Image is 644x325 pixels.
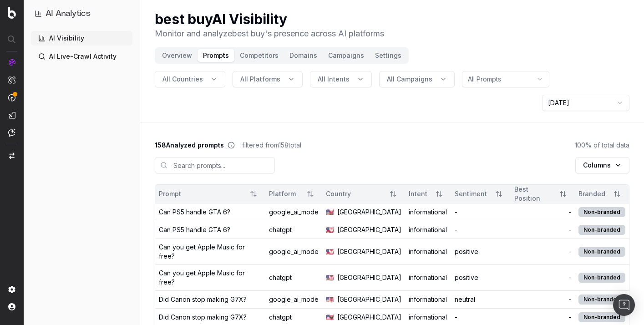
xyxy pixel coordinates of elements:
[31,31,132,46] a: AI Visibility
[269,208,319,217] div: google_ai_mode
[337,295,401,304] span: [GEOGRAPHIC_DATA]
[491,186,507,202] button: Sort
[284,49,323,62] button: Domains
[609,186,625,202] button: Sort
[234,49,284,62] button: Competitors
[155,11,384,27] h1: best buy AI Visibility
[326,273,334,282] span: 🇺🇸
[337,313,401,322] span: [GEOGRAPHIC_DATA]
[302,186,319,202] button: Sort
[578,273,625,283] div: Non-branded
[159,269,262,287] div: Can you get Apple Music for free?
[269,247,319,256] div: google_ai_mode
[326,208,334,217] span: 🇺🇸
[514,313,571,322] div: -
[8,59,15,66] img: Analytics
[455,295,507,304] div: neutral
[455,225,507,234] div: -
[318,75,350,84] span: All Intents
[8,303,15,310] img: My account
[159,295,247,304] div: Did Canon stop making G7X?
[46,7,91,20] h1: AI Analytics
[514,185,551,203] div: Best Position
[455,273,507,282] div: positive
[409,295,447,304] div: informational
[323,49,370,62] button: Campaigns
[555,186,571,202] button: Sort
[326,247,334,256] span: 🇺🇸
[159,225,230,234] div: Can PS5 handle GTA 6?
[35,7,129,20] button: AI Analytics
[613,294,635,316] div: Open Intercom Messenger
[198,49,234,62] button: Prompts
[409,189,427,198] div: Intent
[245,186,262,202] button: Sort
[409,247,447,256] div: informational
[431,186,447,202] button: Sort
[31,49,132,64] a: AI Live-Crawl Activity
[326,313,334,322] span: 🇺🇸
[578,247,625,257] div: Non-branded
[514,273,571,282] div: -
[514,247,571,256] div: -
[269,225,319,234] div: chatgpt
[269,189,299,198] div: Platform
[155,141,224,150] span: 158 Analyzed prompts
[578,295,625,305] div: Non-branded
[8,7,16,19] img: Botify logo
[455,313,507,322] div: -
[159,189,242,198] div: Prompt
[8,129,15,137] img: Assist
[326,295,334,304] span: 🇺🇸
[455,189,487,198] div: Sentiment
[162,75,203,84] span: All Countries
[9,152,15,159] img: Switch project
[455,247,507,256] div: positive
[409,273,447,282] div: informational
[269,295,319,304] div: google_ai_mode
[159,208,230,217] div: Can PS5 handle GTA 6?
[8,286,15,293] img: Setting
[155,157,275,173] input: Search prompts...
[575,141,629,150] span: 100 % of total data
[575,157,629,173] button: Columns
[159,243,262,261] div: Can you get Apple Music for free?
[326,225,334,234] span: 🇺🇸
[269,273,319,282] div: chatgpt
[157,49,198,62] button: Overview
[269,313,319,322] div: chatgpt
[409,208,447,217] div: informational
[337,208,401,217] span: [GEOGRAPHIC_DATA]
[514,208,571,217] div: -
[409,313,447,322] div: informational
[578,312,625,322] div: Non-branded
[370,49,407,62] button: Settings
[578,207,625,217] div: Non-branded
[8,112,15,119] img: Studio
[8,76,15,84] img: Intelligence
[337,273,401,282] span: [GEOGRAPHIC_DATA]
[326,189,381,198] div: Country
[514,225,571,234] div: -
[159,313,247,322] div: Did Canon stop making G7X?
[578,189,605,198] div: Branded
[455,208,507,217] div: -
[8,94,15,102] img: Activation
[578,225,625,235] div: Non-branded
[337,225,401,234] span: [GEOGRAPHIC_DATA]
[155,27,384,40] p: Monitor and analyze best buy 's presence across AI platforms
[240,75,280,84] span: All Platforms
[409,225,447,234] div: informational
[514,295,571,304] div: -
[337,247,401,256] span: [GEOGRAPHIC_DATA]
[387,75,432,84] span: All Campaigns
[385,186,401,202] button: Sort
[242,141,301,150] span: filtered from 158 total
